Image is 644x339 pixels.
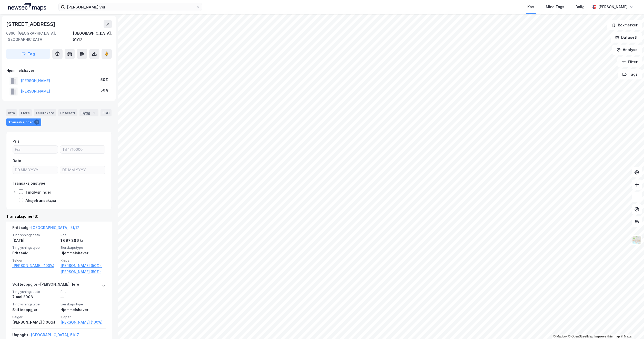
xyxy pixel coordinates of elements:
div: 50% [100,77,108,83]
div: Kart [527,4,535,10]
a: Improve this map [595,335,620,338]
span: Kjøper [61,258,106,263]
div: — [61,294,106,300]
div: Pris [13,138,19,144]
a: [PERSON_NAME] (100%) [61,319,106,325]
div: Transaksjonstype [13,180,45,186]
div: Aksjetransaksjon [25,198,57,203]
div: Dato [13,158,21,164]
a: [PERSON_NAME] (50%) [61,269,106,275]
input: DD.MM.YYYY [13,166,58,174]
button: Analyse [612,45,642,55]
div: 3 [34,119,39,125]
span: Pris [61,233,106,237]
div: Transaksjoner (3) [6,213,112,220]
span: Eierskapstype [61,302,106,306]
div: Fritt salg - [12,225,79,233]
div: Hjemmelshaver [6,67,112,74]
a: [GEOGRAPHIC_DATA], 51/17 [31,333,79,337]
div: ESG [100,109,112,116]
div: Kontrollprogram for chat [618,314,644,339]
input: Søk på adresse, matrikkel, gårdeiere, leietakere eller personer [65,3,196,11]
div: Eiere [19,109,32,116]
div: Skifteoppgjør - [PERSON_NAME] flere [12,281,79,290]
button: Datasett [611,32,642,43]
div: [DATE] [12,237,57,244]
span: Tinglysningsdato [12,290,57,294]
button: Tags [618,69,642,79]
span: Tinglysningsdato [12,233,57,237]
div: 0860, [GEOGRAPHIC_DATA], [GEOGRAPHIC_DATA] [6,30,73,43]
div: Bolig [576,4,585,10]
iframe: Chat Widget [618,314,644,339]
span: Pris [61,290,106,294]
div: [STREET_ADDRESS] [6,20,56,28]
div: 1 697 386 kr [61,237,106,244]
input: Til 1710000 [60,146,105,153]
img: Z [632,235,642,245]
input: DD.MM.YYYY [60,166,105,174]
div: Hjemmelshaver [61,307,106,313]
div: Fritt salg [12,250,57,256]
div: [PERSON_NAME] [598,4,628,10]
div: Info [6,109,17,116]
div: [GEOGRAPHIC_DATA], 51/17 [73,30,112,43]
div: Skifteoppgjør [12,307,57,313]
div: 50% [100,87,108,93]
div: Mine Tags [546,4,564,10]
div: 1 [91,110,96,115]
div: Leietakere [34,109,56,116]
div: Transaksjoner [6,118,41,126]
div: [PERSON_NAME] (100%) [12,319,57,325]
span: Selger [12,258,57,263]
span: Eierskapstype [61,245,106,250]
img: logo.a4113a55bc3d86da70a041830d287a7e.svg [8,3,46,11]
input: Fra [13,146,58,153]
a: [PERSON_NAME] (50%), [61,263,106,269]
div: Datasett [58,109,77,116]
span: Tinglysningstype [12,302,57,306]
a: [PERSON_NAME] (100%) [12,263,57,269]
a: [GEOGRAPHIC_DATA], 51/17 [31,225,79,230]
span: Kjøper [61,315,106,319]
div: 7. mai 2006 [12,294,57,300]
button: Filter [617,57,642,67]
button: Bokmerker [607,20,642,30]
div: Bygg [79,109,98,116]
a: OpenStreetMap [568,335,593,338]
a: Mapbox [553,335,567,338]
div: Tinglysninger [25,190,51,195]
button: Tag [6,49,50,59]
span: Selger [12,315,57,319]
span: Tinglysningstype [12,245,57,250]
div: Hjemmelshaver [61,250,106,256]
